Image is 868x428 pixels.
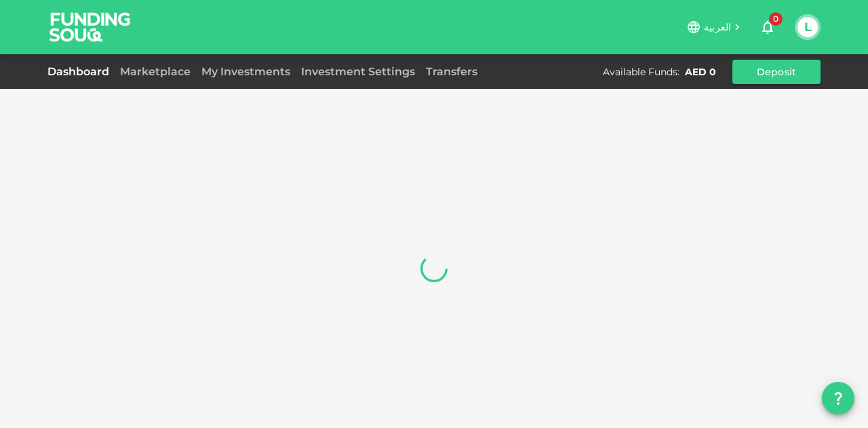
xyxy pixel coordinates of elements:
[47,65,115,78] a: Dashboard
[115,65,196,78] a: Marketplace
[769,12,783,26] span: 0
[296,65,420,78] a: Investment Settings
[704,21,731,33] span: العربية
[196,65,296,78] a: My Investments
[822,382,854,414] button: question
[754,14,781,41] button: 0
[685,65,716,79] div: AED 0
[603,65,679,79] div: Available Funds :
[732,60,821,84] button: Deposit
[797,17,818,37] button: L
[420,65,483,78] a: Transfers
